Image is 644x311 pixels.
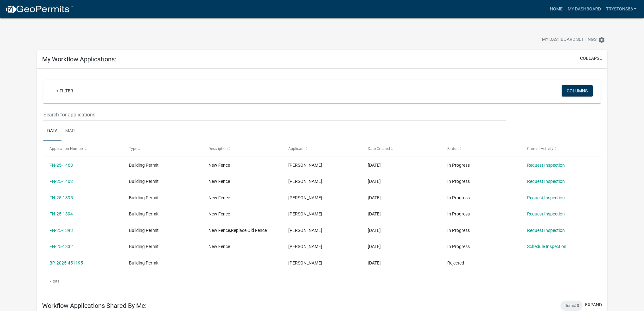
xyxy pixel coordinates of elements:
[527,244,566,249] a: Schedule Inspection
[208,195,230,200] span: New Fence
[288,244,322,249] span: Tryston Lee Smith
[49,179,73,184] a: FN-25-1402
[537,34,610,46] button: My Dashboard Settingssettings
[368,244,381,249] span: 07/22/2025
[447,244,470,249] span: In Progress
[368,179,381,184] span: 07/31/2025
[368,195,381,200] span: 07/30/2025
[49,146,84,151] span: Application Number
[580,55,602,62] button: collapse
[129,146,137,151] span: Type
[447,179,470,184] span: In Progress
[521,141,600,156] datatable-header-cell: Current Activity
[51,85,78,96] a: + Filter
[527,146,553,151] span: Current Activity
[447,146,458,151] span: Status
[288,211,322,216] span: Tryston Lee Smith
[129,163,159,168] span: Building Permit
[527,211,565,216] a: Request Inspection
[208,211,230,216] span: New Fence
[129,228,159,233] span: Building Permit
[542,36,596,44] span: My Dashboard Settings
[527,195,565,200] a: Request Inspection
[585,302,602,308] button: expand
[562,85,593,96] button: Columns
[282,141,362,156] datatable-header-cell: Applicant
[49,244,73,249] a: FN-25-1332
[129,179,159,184] span: Building Permit
[368,211,381,216] span: 07/30/2025
[368,146,390,151] span: Date Created
[49,195,73,200] a: FN-25-1395
[61,121,79,141] a: Map
[43,141,123,156] datatable-header-cell: Application Number
[527,163,565,168] a: Request Inspection
[49,228,73,233] a: FN-25-1393
[288,228,322,233] span: Tryston Lee Smith
[129,260,159,265] span: Building Permit
[447,228,470,233] span: In Progress
[288,195,322,200] span: Tryston Lee Smith
[547,3,565,15] a: Home
[129,211,159,216] span: Building Permit
[129,244,159,249] span: Building Permit
[43,108,506,121] input: Search for applications
[447,211,470,216] span: In Progress
[208,146,228,151] span: Description
[208,244,230,249] span: New Fence
[43,273,601,289] div: 7 total
[441,141,521,156] datatable-header-cell: Status
[362,141,441,156] datatable-header-cell: Date Created
[560,301,583,311] div: Items: 0
[447,260,464,265] span: Rejected
[598,36,605,44] i: settings
[288,179,322,184] span: Tryston Lee Smith
[447,163,470,168] span: In Progress
[288,260,322,265] span: Tryston Lee Smith
[208,179,230,184] span: New Fence
[288,163,322,168] span: Tryston Lee Smith
[368,228,381,233] span: 07/30/2025
[37,69,607,295] div: collapse
[208,163,230,168] span: New Fence
[447,195,470,200] span: In Progress
[129,195,159,200] span: Building Permit
[527,179,565,184] a: Request Inspection
[603,3,639,15] a: trystons86
[123,141,202,156] datatable-header-cell: Type
[368,260,381,265] span: 07/17/2025
[288,146,305,151] span: Applicant
[565,3,603,15] a: My Dashboard
[49,211,73,216] a: FN-25-1394
[208,228,267,233] span: New Fence,Replace Old Fence
[42,302,147,309] h5: Workflow Applications Shared By Me:
[527,228,565,233] a: Request Inspection
[49,260,83,265] a: BP-2025-451195
[49,163,73,168] a: FN-25-1468
[202,141,282,156] datatable-header-cell: Description
[42,55,116,63] h5: My Workflow Applications:
[368,163,381,168] span: 08/11/2025
[43,121,61,141] a: Data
